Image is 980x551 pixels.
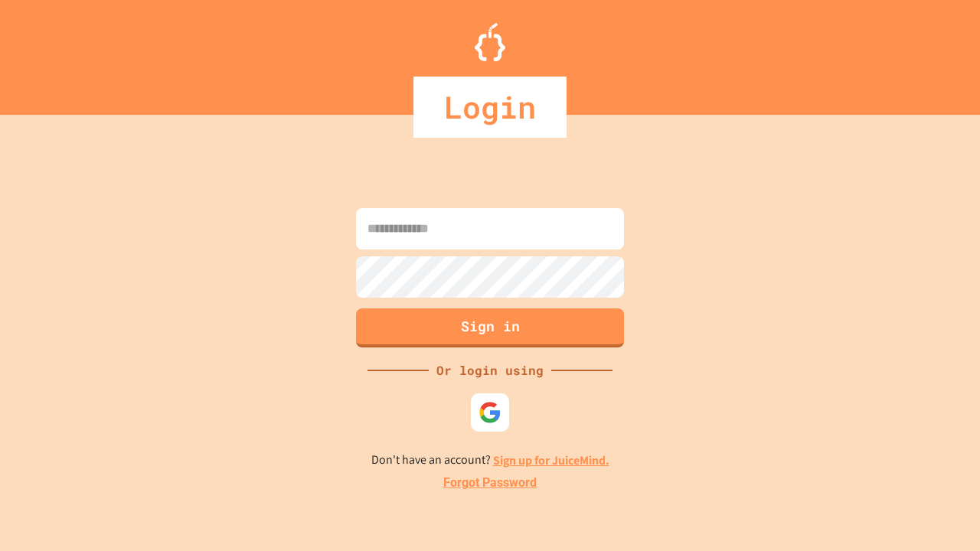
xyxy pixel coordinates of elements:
[429,361,551,380] div: Or login using
[479,401,501,424] img: google-icon.svg
[493,452,609,468] a: Sign up for JuiceMind.
[371,451,609,470] p: Don't have an account?
[413,77,567,138] div: Login
[475,23,505,61] img: Logo.svg
[356,308,624,347] button: Sign in
[443,474,537,492] a: Forgot Password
